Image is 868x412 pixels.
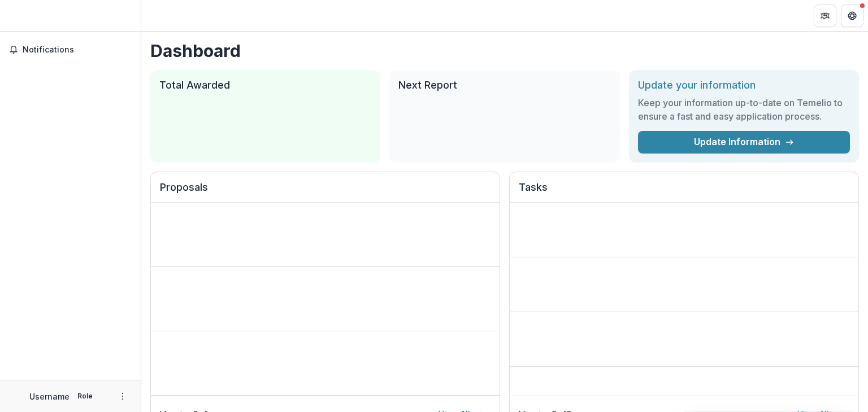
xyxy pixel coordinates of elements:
[814,5,836,27] button: Partners
[398,79,610,91] h2: Next Report
[29,391,70,402] p: Username
[5,41,136,59] button: Notifications
[23,45,132,55] span: Notifications
[159,79,371,91] h2: Total Awarded
[160,181,491,203] h2: Proposals
[116,389,129,403] button: More
[638,96,850,123] h3: Keep your information up-to-date on Temelio to ensure a fast and easy application process.
[519,181,849,203] h2: Tasks
[841,5,863,27] button: Get Help
[150,41,859,61] h1: Dashboard
[638,79,850,91] h2: Update your information
[74,391,96,401] p: Role
[638,131,850,154] a: Update Information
